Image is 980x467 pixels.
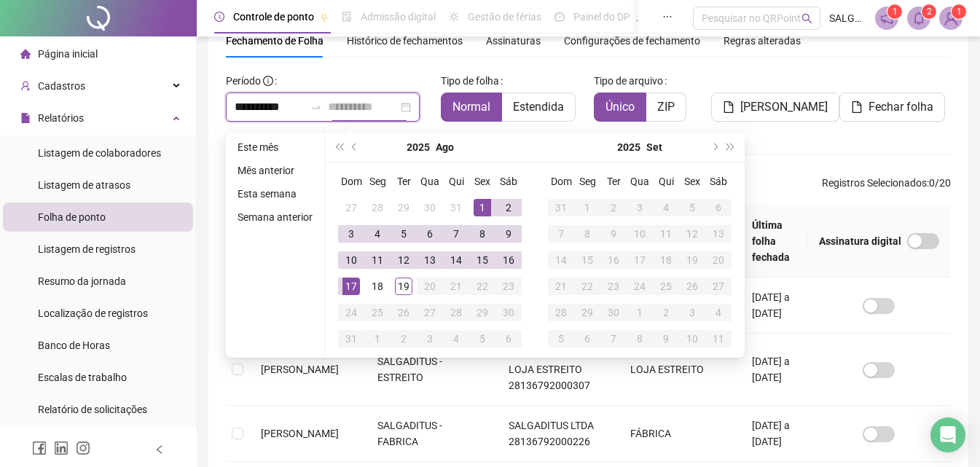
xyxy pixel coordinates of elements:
[627,326,653,352] td: 2025-10-08
[364,221,391,247] td: 2025-08-04
[447,304,465,321] div: 28
[38,179,130,191] span: Listagem de atrasos
[474,330,491,348] div: 5
[443,168,469,195] th: Qui
[447,278,465,295] div: 21
[469,326,495,352] td: 2025-09-05
[38,211,106,223] span: Folha de ponto
[683,225,701,243] div: 12
[605,199,622,216] div: 2
[657,251,675,269] div: 18
[705,247,732,273] td: 2025-09-20
[552,330,570,348] div: 5
[486,36,541,46] span: Assinaturas
[653,168,679,195] th: Qui
[443,247,469,273] td: 2025-08-14
[38,80,85,92] span: Cadastros
[391,247,417,273] td: 2025-08-12
[710,251,727,269] div: 20
[342,225,360,243] div: 3
[912,12,925,25] span: bell
[631,278,648,295] div: 24
[395,304,412,321] div: 26
[38,147,161,159] span: Listagem de colaboradores
[369,278,386,295] div: 18
[574,221,600,247] td: 2025-09-08
[474,278,491,295] div: 22
[564,36,700,46] span: Configurações de fechamento
[927,7,932,17] span: 2
[573,11,630,23] span: Painel do DP
[20,49,31,59] span: home
[600,168,627,195] th: Ter
[653,326,679,352] td: 2025-10-09
[495,326,522,352] td: 2025-09-06
[369,251,386,269] div: 11
[822,175,951,198] span: : 0 / 20
[364,247,391,273] td: 2025-08-11
[500,225,517,243] div: 9
[38,307,148,319] span: Localização de registros
[364,326,391,352] td: 2025-09-01
[495,247,522,273] td: 2025-08-16
[724,36,801,46] span: Regras alteradas
[548,221,574,247] td: 2025-09-07
[38,243,136,255] span: Listagem de registros
[342,330,360,348] div: 31
[364,273,391,299] td: 2025-08-18
[261,428,339,439] span: [PERSON_NAME]
[657,225,675,243] div: 11
[232,138,318,156] li: Este mês
[679,195,705,221] td: 2025-09-05
[395,278,412,295] div: 19
[617,133,640,162] button: year panel
[646,133,662,162] button: month panel
[869,98,933,116] span: Fechar folha
[679,326,705,352] td: 2025-10-10
[261,364,339,375] span: [PERSON_NAME]
[366,406,497,462] td: SALGADITUS - FABRICA
[683,199,701,216] div: 5
[452,100,490,114] span: Normal
[552,225,570,243] div: 7
[364,299,391,326] td: 2025-08-25
[232,162,318,179] li: Mês anterior
[819,233,901,249] span: Assinatura digital
[679,168,705,195] th: Sex
[579,251,596,269] div: 15
[443,299,469,326] td: 2025-08-28
[38,48,98,60] span: Página inicial
[495,273,522,299] td: 2025-08-23
[513,100,564,114] span: Estendida
[705,168,732,195] th: Sáb
[469,299,495,326] td: 2025-08-29
[548,273,574,299] td: 2025-09-21
[548,326,574,352] td: 2025-10-05
[711,93,839,122] button: [PERSON_NAME]
[395,199,412,216] div: 29
[605,278,622,295] div: 23
[723,101,734,113] span: file
[627,195,653,221] td: 2025-09-03
[723,133,739,162] button: super-next-year
[579,304,596,321] div: 29
[579,278,596,295] div: 22
[474,199,491,216] div: 1
[710,330,727,348] div: 11
[829,10,866,26] span: SALGADITUS
[342,278,360,295] div: 17
[391,221,417,247] td: 2025-08-05
[76,441,90,455] span: instagram
[957,7,962,17] span: 1
[548,299,574,326] td: 2025-09-28
[705,299,732,326] td: 2025-10-04
[710,304,727,321] div: 4
[600,299,627,326] td: 2025-09-30
[574,247,600,273] td: 2025-09-15
[474,304,491,321] div: 29
[705,326,732,352] td: 2025-10-11
[447,199,465,216] div: 31
[705,195,732,221] td: 2025-09-06
[679,247,705,273] td: 2025-09-19
[342,12,352,22] span: file-done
